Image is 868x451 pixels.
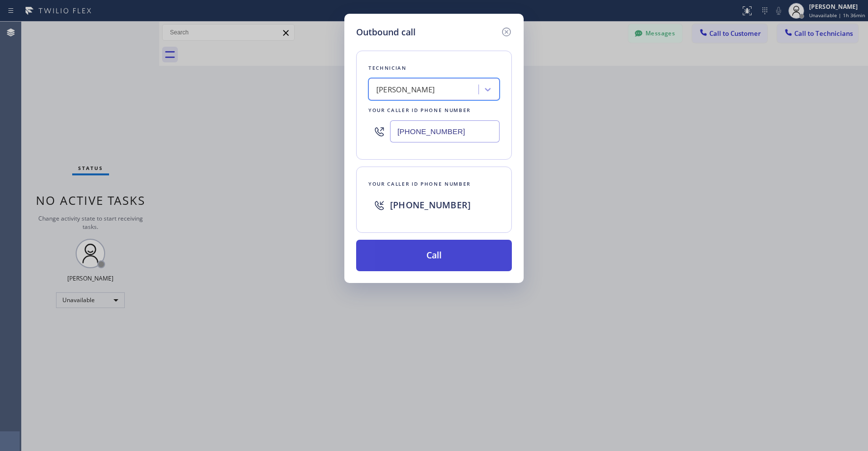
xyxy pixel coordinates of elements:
[356,240,512,271] button: Call
[376,84,435,95] div: [PERSON_NAME]
[368,179,500,189] div: Your caller id phone number
[390,120,500,142] input: (123) 456-7890
[356,26,416,39] h5: Outbound call
[368,63,500,73] div: Technician
[390,199,471,211] span: [PHONE_NUMBER]
[368,105,500,115] div: Your caller id phone number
